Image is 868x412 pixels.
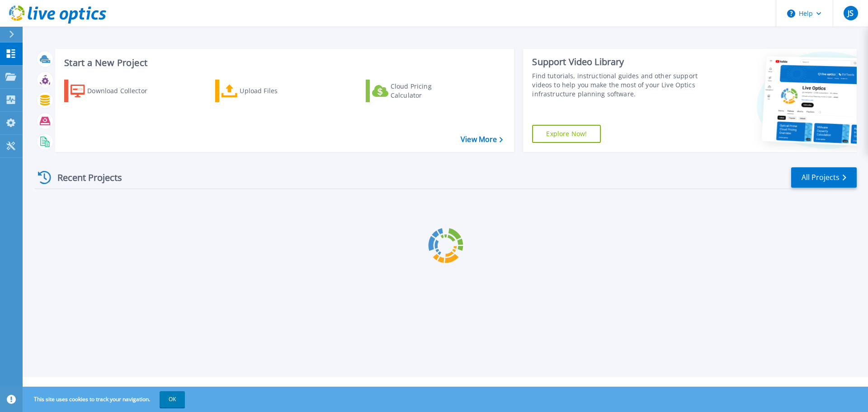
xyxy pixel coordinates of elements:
div: Support Video Library [532,56,702,68]
div: Upload Files [240,82,312,100]
div: Download Collector [87,82,160,100]
span: This site uses cookies to track your navigation. [25,391,185,407]
a: View More [461,135,503,144]
a: Upload Files [215,80,316,102]
div: Find tutorials, instructional guides and other support videos to help you make the most of your L... [532,71,702,99]
div: Recent Projects [35,166,134,189]
a: Cloud Pricing Calculator [366,80,467,102]
h3: Start a New Project [64,58,503,68]
a: Download Collector [64,80,165,102]
a: All Projects [791,167,857,188]
span: JS [848,9,854,17]
a: Explore Now! [532,125,601,143]
div: Cloud Pricing Calculator [391,82,463,100]
button: OK [160,391,185,407]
